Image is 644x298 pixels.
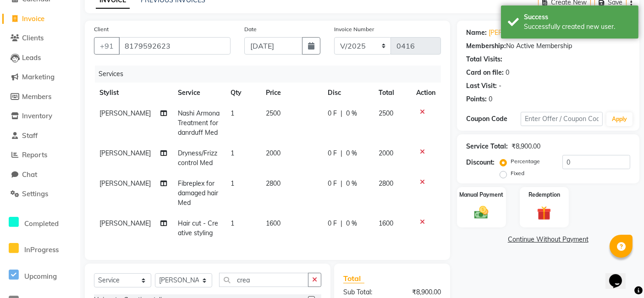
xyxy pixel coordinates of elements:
[22,72,55,81] span: Marketing
[99,149,151,157] span: [PERSON_NAME]
[172,83,225,103] th: Service
[512,142,540,151] div: ₹8,900.00
[119,37,231,55] input: Search by Name/Mobile/Email/Code
[506,68,509,77] div: 0
[533,204,556,222] img: _gift.svg
[466,41,506,51] div: Membership:
[99,109,151,117] span: [PERSON_NAME]
[606,112,633,126] button: Apply
[328,179,337,188] span: 0 F
[466,68,504,77] div: Card on file:
[328,109,337,118] span: 0 F
[379,179,394,188] span: 2800
[99,179,151,188] span: [PERSON_NAME]
[2,53,78,63] a: Leads
[511,157,540,166] label: Percentage
[225,83,260,103] th: Qty
[341,149,342,158] span: |
[95,66,448,83] div: Services
[466,158,495,167] div: Discount:
[2,92,78,102] a: Members
[341,109,342,118] span: |
[605,261,635,289] iframe: chat widget
[328,149,337,158] span: 0 F
[341,219,342,228] span: |
[466,114,521,124] div: Coupon Code
[334,25,374,33] label: Invoice Number
[459,235,638,244] a: Continue Without Payment
[244,25,257,33] label: Date
[22,111,52,120] span: Inventory
[22,53,41,62] span: Leads
[466,142,508,151] div: Service Total:
[22,92,51,101] span: Members
[178,219,218,237] span: Hair cut - Creative styling
[470,204,493,221] img: _cash.svg
[336,287,392,297] div: Sub Total:
[466,94,487,104] div: Points:
[2,131,78,141] a: Staff
[24,245,59,254] span: InProgress
[266,149,281,157] span: 2000
[499,81,501,91] div: -
[379,149,394,157] span: 2000
[2,14,78,24] a: Invoice
[22,131,38,140] span: Staff
[2,72,78,83] a: Marketing
[231,219,234,227] span: 1
[374,83,411,103] th: Total
[178,149,217,167] span: Dryness/Frizz control Med
[521,112,603,126] input: Enter Offer / Coupon Code
[24,272,57,281] span: Upcoming
[459,191,503,199] label: Manual Payment
[231,179,234,188] span: 1
[346,179,357,188] span: 0 %
[392,287,447,297] div: ₹8,900.00
[2,33,78,44] a: Clients
[524,22,632,32] div: Successfully created new user.
[266,179,281,188] span: 2800
[231,109,234,117] span: 1
[466,55,502,64] div: Total Visits:
[99,219,151,227] span: [PERSON_NAME]
[22,189,48,198] span: Settings
[466,81,497,91] div: Last Visit:
[94,37,120,55] button: +91
[266,109,281,117] span: 2500
[2,111,78,121] a: Inventory
[411,83,441,103] th: Action
[2,189,78,199] a: Settings
[260,83,322,103] th: Price
[489,28,540,38] a: [PERSON_NAME]
[231,149,234,157] span: 1
[22,14,44,23] span: Invoice
[466,41,630,51] div: No Active Membership
[524,12,632,22] div: Success
[22,150,47,159] span: Reports
[466,28,487,38] div: Name:
[94,25,109,33] label: Client
[322,83,373,103] th: Disc
[346,219,357,228] span: 0 %
[379,109,394,117] span: 2500
[343,274,364,283] span: Total
[22,33,44,42] span: Clients
[379,219,394,227] span: 1600
[24,219,59,228] span: Completed
[489,94,492,104] div: 0
[528,191,560,199] label: Redemption
[178,109,220,137] span: Nashi Armona Treatment for danrduff Med
[346,149,357,158] span: 0 %
[94,83,172,103] th: Stylist
[2,150,78,160] a: Reports
[219,273,308,287] input: Search or Scan
[511,169,524,177] label: Fixed
[2,170,78,180] a: Chat
[266,219,281,227] span: 1600
[341,179,342,188] span: |
[346,109,357,118] span: 0 %
[178,179,218,207] span: Fibreplex for damaged hair Med
[22,170,37,179] span: Chat
[328,219,337,228] span: 0 F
